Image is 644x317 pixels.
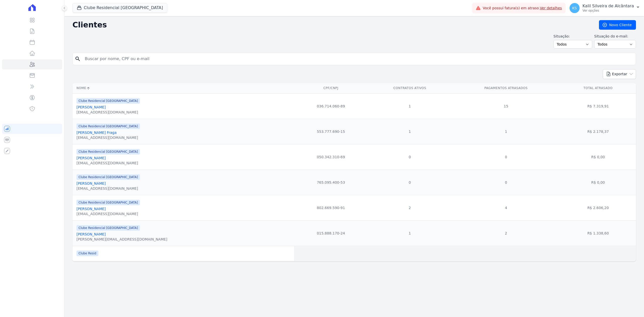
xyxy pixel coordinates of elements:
[572,6,577,10] span: KS
[368,93,452,119] td: 1
[76,211,140,216] div: [EMAIL_ADDRESS][DOMAIN_NAME]
[452,195,560,220] td: 4
[76,200,140,205] span: Clube Residencial [GEOGRAPHIC_DATA]
[368,119,452,144] td: 1
[560,144,636,170] td: R$ 0,00
[560,119,636,144] td: R$ 2.178,37
[452,170,560,195] td: 0
[76,174,140,180] span: Clube Residencial [GEOGRAPHIC_DATA]
[76,131,117,135] a: [PERSON_NAME] Fraga
[76,98,140,104] span: Clube Residencial [GEOGRAPHIC_DATA]
[72,3,167,13] button: Clube Residencial [GEOGRAPHIC_DATA]
[294,93,368,119] td: 036.714.060-89
[368,144,452,170] td: 0
[452,119,560,144] td: 1
[540,6,562,10] a: Ver detalhes
[76,181,106,185] a: [PERSON_NAME]
[76,135,140,140] div: [EMAIL_ADDRESS][DOMAIN_NAME]
[560,220,636,246] td: R$ 1.338,60
[599,20,636,30] a: Novo Cliente
[560,195,636,220] td: R$ 2.606,20
[560,93,636,119] td: R$ 7.319,91
[76,251,98,256] span: Clube Resid
[72,20,591,29] h2: Clientes
[72,83,294,93] th: Nome
[566,1,644,15] button: KS Kalil Silveira de Alcântara Ver opções
[452,144,560,170] td: 0
[368,83,452,93] th: Contratos Ativos
[368,195,452,220] td: 2
[294,170,368,195] td: 765.095.400-53
[368,220,452,246] td: 1
[75,56,81,62] i: search
[452,93,560,119] td: 15
[76,225,140,231] span: Clube Residencial [GEOGRAPHIC_DATA]
[583,4,634,9] p: Kalil Silveira de Alcântara
[294,119,368,144] td: 553.777.690-15
[560,170,636,195] td: R$ 0,00
[76,161,140,166] div: [EMAIL_ADDRESS][DOMAIN_NAME]
[594,34,636,39] label: Situação do e-mail:
[560,83,636,93] th: Total Atrasado
[76,105,106,109] a: [PERSON_NAME]
[603,69,636,79] button: Exportar
[583,9,634,13] p: Ver opções
[76,156,106,160] a: [PERSON_NAME]
[76,232,106,236] a: [PERSON_NAME]
[294,144,368,170] td: 050.342.310-69
[553,34,592,39] label: Situação:
[368,170,452,195] td: 0
[452,83,560,93] th: Pagamentos Atrasados
[483,6,562,11] span: Você possui fatura(s) em atraso.
[76,186,140,191] div: [EMAIL_ADDRESS][DOMAIN_NAME]
[294,195,368,220] td: 802.669.590-91
[76,110,140,115] div: [EMAIL_ADDRESS][DOMAIN_NAME]
[82,54,634,64] input: Buscar por nome, CPF ou e-mail
[294,220,368,246] td: 015.888.170-24
[294,83,368,93] th: CPF/CNPJ
[76,149,140,154] span: Clube Residencial [GEOGRAPHIC_DATA]
[76,237,167,242] div: [PERSON_NAME][EMAIL_ADDRESS][DOMAIN_NAME]
[452,220,560,246] td: 2
[76,124,140,129] span: Clube Residencial [GEOGRAPHIC_DATA]
[76,207,106,211] a: [PERSON_NAME]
